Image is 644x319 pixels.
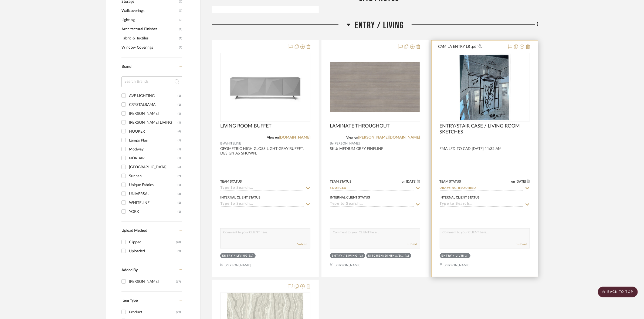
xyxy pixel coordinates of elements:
input: Type to Search… [440,186,523,191]
span: (7) [179,6,182,15]
img: ENTRY/STAIR CASE / LIVING ROOM SKETCHES [459,53,511,121]
div: ENTRY / LIVING [222,254,248,258]
div: Unique Fabrics [129,181,178,189]
span: (1) [179,34,182,43]
div: Team Status [440,179,461,184]
span: on [511,180,515,183]
input: Type to Search… [220,186,304,191]
button: CAMILA ENTRY LR .pdf [438,44,505,50]
span: Upload Method [121,229,147,233]
div: (2) [178,190,181,198]
span: Added By [121,268,138,272]
div: (1) [178,109,181,118]
input: Search Brands [121,76,182,87]
div: WHITELINE [129,199,178,207]
button: Submit [297,242,307,247]
div: (1) [178,92,181,100]
span: ENTRY/STAIR CASE / LIVING ROOM SKETCHES [440,123,530,135]
div: Clipped [129,238,176,247]
span: Item Type [121,299,138,303]
div: (6) [178,163,181,172]
div: Product [129,308,176,317]
input: Type to Search… [440,202,523,207]
span: Window Coverings [121,43,178,52]
div: (9) [178,247,181,256]
span: WHITELINE [224,141,241,146]
div: ENTRY / LIVING [332,254,357,258]
span: LIVING ROOM BUFFET [220,123,272,129]
div: Internal Client Status [220,195,260,200]
div: (1) [178,207,181,216]
button: Submit [517,242,527,247]
span: Wallcoverings [121,6,178,15]
div: (29) [176,308,181,317]
div: HOOKER [129,127,178,136]
div: (1) [178,100,181,109]
input: Type to Search… [330,186,413,191]
div: Team Status [220,179,242,184]
span: [PERSON_NAME] [334,141,360,146]
div: (1) [178,181,181,189]
span: [DATE] [515,180,527,183]
div: (1) [178,118,181,127]
div: Uploaded [129,247,178,256]
a: [PERSON_NAME][DOMAIN_NAME] [358,136,420,139]
div: Team Status [330,179,351,184]
scroll-to-top-button: BACK TO TOP [598,287,638,297]
span: (1) [179,43,182,52]
div: (6) [178,199,181,207]
span: Lighting [121,15,178,25]
div: AVE LIGHTING [129,92,178,100]
div: ENTRY / LIVING [442,254,467,258]
div: KITCHEN/DINING/BREAKFAST/BILLIARDS [368,254,404,258]
span: View on [267,136,279,139]
span: By [220,141,224,146]
span: LAMINATE THROUGHOUT [330,123,390,129]
span: (3) [179,16,182,24]
div: 0 [440,53,530,121]
div: [PERSON_NAME] LIVING [129,118,178,127]
div: [GEOGRAPHIC_DATA] [129,163,178,172]
input: Type to Search… [330,202,413,207]
span: on [402,180,405,183]
div: (28) [176,238,181,247]
button: Submit [407,242,417,247]
div: (37) [176,277,181,286]
div: (1) [249,254,254,258]
div: (1) [178,145,181,154]
div: (4) [178,127,181,136]
span: Brand [121,65,131,69]
div: (1) [178,136,181,145]
div: Internal Client Status [330,195,370,200]
span: (1) [179,25,182,33]
a: [DOMAIN_NAME] [279,136,310,139]
span: [DATE] [405,180,417,183]
div: (1) [178,154,181,163]
div: (1) [405,254,409,258]
div: Internal Client Status [440,195,480,200]
div: Lamps Plus [129,136,178,145]
input: Type to Search… [220,202,304,207]
div: Sunpan [129,172,178,180]
div: [PERSON_NAME] [129,109,178,118]
div: Modway [129,145,178,154]
div: (1) [359,254,363,258]
div: 0 [330,53,420,121]
span: By [330,141,334,146]
div: NORBAR [129,154,178,163]
div: [PERSON_NAME] [129,277,176,286]
div: CRYSTALRAMA [129,100,178,109]
div: (2) [178,172,181,180]
span: Fabric & Textiles [121,34,178,43]
img: LIVING ROOM BUFFET [221,54,310,121]
span: View on [346,136,358,139]
div: YORK [129,207,178,216]
img: LAMINATE THROUGHOUT [330,62,419,112]
span: Architectural Finishes [121,25,178,34]
div: UNIVERSAL [129,190,178,198]
span: ENTRY / LIVING [355,20,404,31]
